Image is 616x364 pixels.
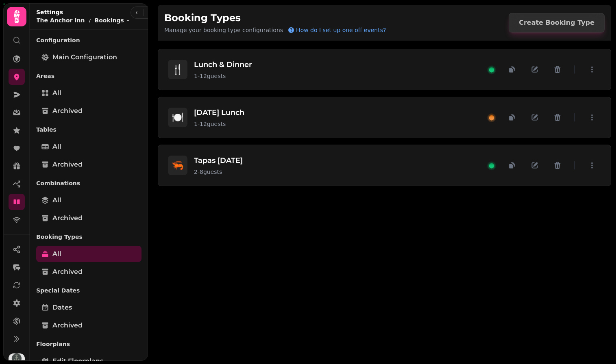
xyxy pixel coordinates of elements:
[36,85,141,101] a: All
[36,230,141,244] p: Booking Types
[172,159,184,172] span: 🦐
[36,33,141,48] p: Configuration
[36,16,131,24] nav: breadcrumb
[172,111,184,124] span: 🍽️
[509,13,605,32] button: Create Booking Type
[36,122,141,137] p: Tables
[194,155,243,166] h3: Tapas [DATE]
[296,26,386,34] span: How do I set up one off events?
[172,63,184,76] span: 🍴
[52,249,61,259] span: All
[52,195,61,205] span: All
[36,49,141,65] a: Main Configuration
[52,267,83,277] span: Archived
[36,156,141,173] a: Archived
[36,69,141,83] p: Areas
[52,160,83,169] span: Archived
[52,88,61,98] span: All
[194,120,226,128] span: 1 - 12 guests
[194,72,226,80] span: 1 - 12 guests
[194,168,222,176] span: 2 - 8 guests
[36,16,85,24] p: The Anchor Inn
[519,19,594,26] span: Create Booking Type
[52,106,83,116] span: Archived
[36,337,141,351] p: Floorplans
[194,59,252,70] h3: Lunch & Dinner
[36,103,141,119] a: Archived
[36,299,141,316] a: Dates
[36,8,131,16] h2: Settings
[52,142,61,152] span: All
[52,52,117,62] span: Main Configuration
[36,210,141,226] a: Archived
[36,246,141,262] a: All
[36,176,141,191] p: Combinations
[164,11,386,24] h1: Booking Types
[52,303,72,312] span: Dates
[36,283,141,298] p: Special Dates
[95,16,131,24] button: Bookings
[36,317,141,334] a: Archived
[36,139,141,155] a: All
[36,264,141,280] a: Archived
[52,213,83,223] span: Archived
[36,192,141,208] a: All
[164,26,283,34] p: Manage your booking type configurations
[288,26,386,34] button: How do I set up one off events?
[52,321,83,330] span: Archived
[194,107,244,118] h3: [DATE] Lunch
